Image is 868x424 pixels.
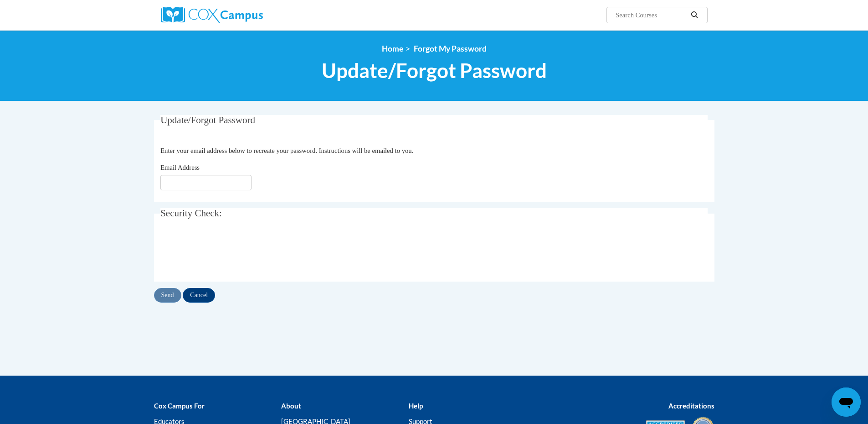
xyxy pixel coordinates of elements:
a: Home [382,44,403,53]
span: Forgot My Password [414,44,487,53]
input: Search Courses [615,10,688,21]
span: Email Address [160,164,200,171]
span: Security Check: [160,208,222,219]
a: Cox Campus [161,7,334,23]
span: Enter your email address below to recreate your password. Instructions will be emailed to you. [160,147,413,154]
iframe: Button to launch messaging window [832,387,861,417]
iframe: reCAPTCHA [160,235,299,270]
img: Cox Campus [161,7,263,23]
button: Search [688,10,701,21]
b: Accreditations [668,402,714,410]
span: Update/Forgot Password [160,115,255,126]
b: Help [409,402,423,410]
input: Email [160,175,252,190]
input: Cancel [183,288,215,303]
span: Update/Forgot Password [322,58,547,83]
b: About [281,402,301,410]
b: Cox Campus For [154,402,205,410]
